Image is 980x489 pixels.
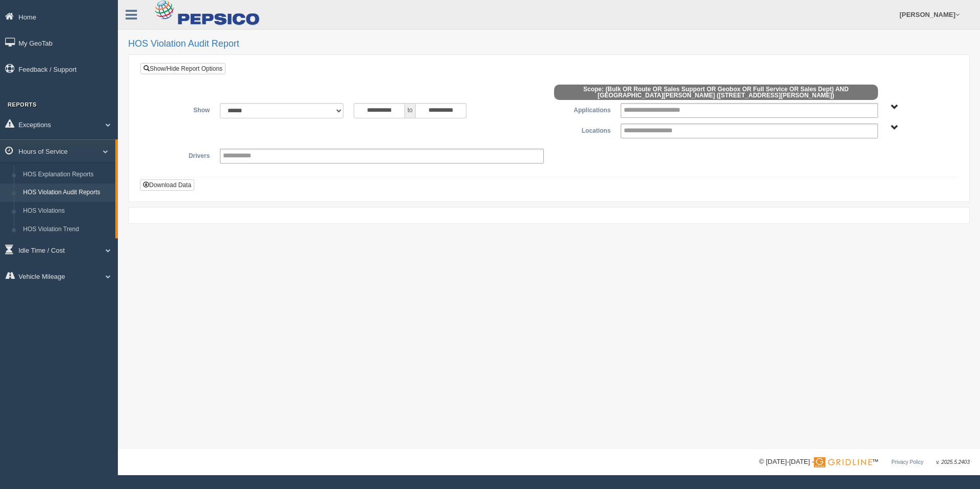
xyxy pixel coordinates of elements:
[549,103,616,115] label: Applications
[554,85,878,100] span: Scope: (Bulk OR Route OR Sales Support OR Geobox OR Full Service OR Sales Dept) AND [GEOGRAPHIC_D...
[148,149,215,161] label: Drivers
[18,202,115,220] a: HOS Violations
[18,184,115,202] a: HOS Violation Audit Reports
[936,459,970,465] span: v. 2025.5.2403
[18,220,115,239] a: HOS Violation Trend
[405,103,415,118] span: to
[148,103,215,115] label: Show
[549,124,616,136] label: Locations
[814,457,872,467] img: Gridline
[18,166,115,184] a: HOS Explanation Reports
[140,179,194,191] button: Download Data
[759,457,970,467] div: © [DATE]-[DATE] - ™
[891,459,923,465] a: Privacy Policy
[128,39,970,49] h2: HOS Violation Audit Report
[140,63,226,74] a: Show/Hide Report Options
